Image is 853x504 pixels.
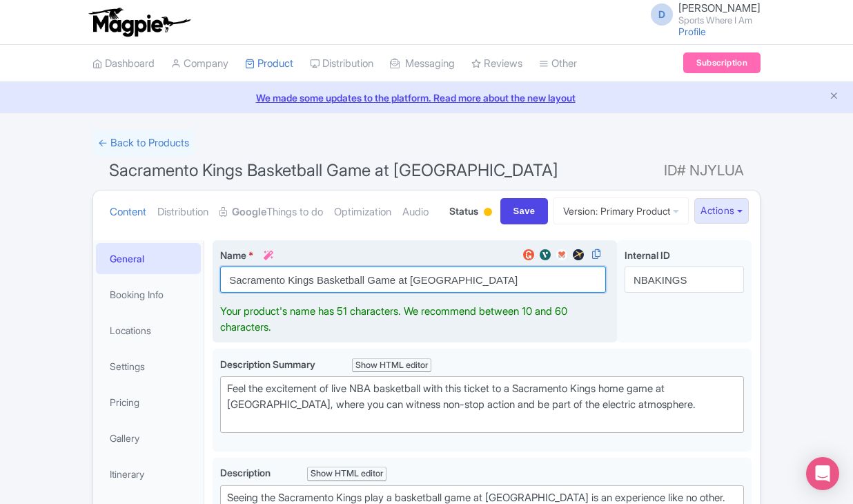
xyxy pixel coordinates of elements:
[220,249,246,261] span: Name
[245,45,293,83] a: Product
[220,467,273,478] span: Description
[553,197,689,224] a: Version: Primary Product
[92,130,195,157] a: ← Back to Products
[678,1,761,14] span: [PERSON_NAME]
[390,45,455,83] a: Messaging
[110,191,146,234] a: Content
[109,160,558,180] span: Sacramento Kings Basketball Game at [GEOGRAPHIC_DATA]
[471,45,522,83] a: Reviews
[232,204,266,220] strong: Google
[553,248,570,262] img: musement-review-widget-01-cdcb82dea4530aa52f361e0f447f8f5f.svg
[96,351,201,382] a: Settings
[219,191,323,234] a: GoogleThings to do
[449,204,478,218] span: Status
[694,198,749,224] button: Actions
[402,191,429,234] a: Audio
[8,90,845,105] a: We made some updates to the platform. Read more about the new layout
[86,7,193,37] img: logo-ab69f6fb50320c5b225c76a69d11143b.png
[500,198,549,224] input: Save
[678,16,761,25] small: Sports Where I Am
[96,458,201,490] a: Itinerary
[307,467,386,481] div: Show HTML editor
[537,248,553,262] img: viator-review-widget-01-363d65f17b203e82e80c83508294f9cc.svg
[220,304,606,335] div: Your product's name has 51 characters. We recommend between 10 and 60 characters.
[92,45,155,83] a: Dashboard
[520,248,537,262] img: getyourguide-review-widget-01-c9ff127aecadc9be5c96765474840e58.svg
[227,381,737,428] div: Feel the excitement of live NBA basketball with this ticket to a Sacramento Kings home game at [G...
[570,248,587,262] img: expedia-review-widget-01-6a8748bc8b83530f19f0577495396935.svg
[481,202,495,224] div: Building
[96,387,201,418] a: Pricing
[310,45,373,83] a: Distribution
[334,191,391,234] a: Optimization
[829,89,839,105] button: Close announcement
[157,191,208,234] a: Distribution
[220,358,317,370] span: Description Summary
[171,45,228,83] a: Company
[643,3,761,25] a: D [PERSON_NAME] Sports Where I Am
[96,423,201,454] a: Gallery
[96,279,201,310] a: Booking Info
[96,315,201,346] a: Locations
[806,457,839,490] div: Open Intercom Messenger
[539,45,577,83] a: Other
[664,157,744,184] span: ID# NJYLUA
[683,52,761,73] a: Subscription
[651,3,673,26] span: D
[96,243,201,274] a: General
[678,26,706,37] a: Profile
[352,358,431,373] div: Show HTML editor
[625,249,670,261] span: Internal ID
